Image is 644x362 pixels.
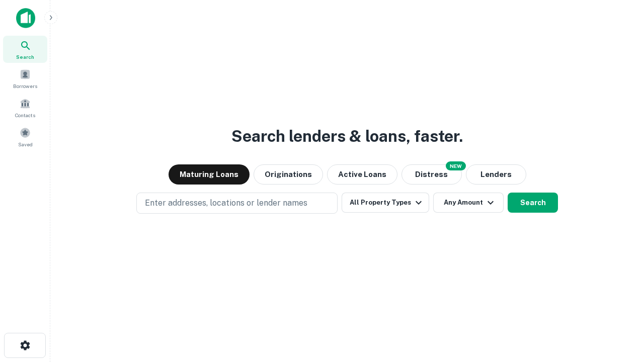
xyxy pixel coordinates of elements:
[342,193,429,213] button: All Property Types
[446,161,466,170] div: NEW
[169,164,250,185] button: Maturing Loans
[3,123,47,150] a: Saved
[3,36,47,63] a: Search
[327,164,397,185] button: Active Loans
[18,140,33,148] span: Saved
[433,193,504,213] button: Any Amount
[15,111,35,119] span: Contacts
[145,197,307,209] p: Enter addresses, locations or lender names
[508,193,558,213] button: Search
[254,164,323,185] button: Originations
[3,94,47,121] a: Contacts
[3,65,47,92] a: Borrowers
[466,164,526,185] button: Lenders
[16,53,34,61] span: Search
[16,8,35,28] img: capitalize-icon.png
[13,82,37,90] span: Borrowers
[136,193,338,214] button: Enter addresses, locations or lender names
[231,124,463,148] h3: Search lenders & loans, faster.
[401,164,462,185] button: Search distressed loans with lien and other non-mortgage details.
[594,282,644,330] iframe: Chat Widget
